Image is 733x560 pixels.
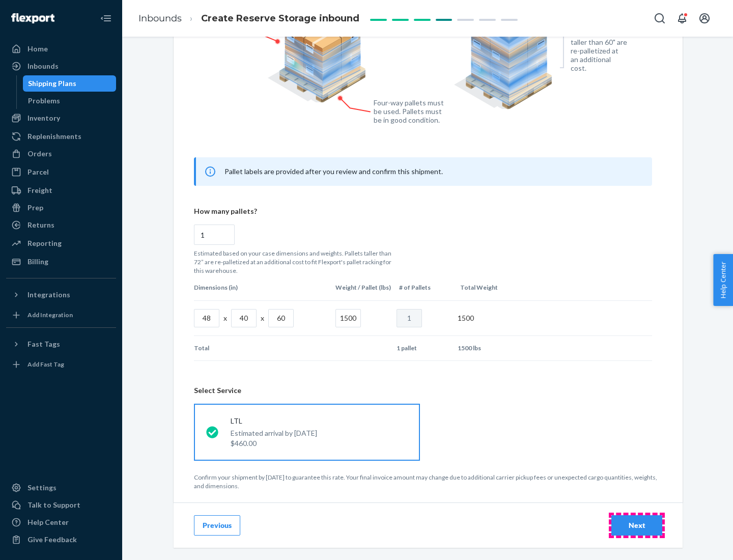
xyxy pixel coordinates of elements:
button: Open account menu [694,8,715,29]
th: # of Pallets [395,275,456,300]
p: x [223,313,227,323]
a: Settings [6,480,116,496]
button: Give Feedback [6,531,116,548]
div: Inventory [27,113,60,123]
a: Inbounds [6,58,116,74]
td: 1500 lbs [454,336,515,360]
p: How many pallets? [194,206,652,216]
div: Prep [27,203,43,213]
button: Next [611,515,662,536]
div: Inbounds [27,61,59,71]
div: Parcel [27,167,49,177]
div: Shipping Plans [28,78,76,89]
div: Home [27,44,48,54]
div: Next [620,520,654,530]
div: Returns [27,220,54,230]
button: Previous [194,515,240,536]
div: Orders [27,149,52,159]
div: Add Fast Tag [27,360,64,369]
img: Flexport logo [11,13,54,23]
button: Open Search Box [650,8,670,29]
td: Total [194,336,331,360]
span: Create Reserve Storage inbound [201,13,359,24]
a: Orders [6,146,116,162]
div: Settings [27,483,57,493]
ol: breadcrumbs [130,4,368,34]
p: x [261,313,264,323]
a: Shipping Plans [23,75,117,92]
th: Total Weight [456,275,517,300]
a: Replenishments [6,128,116,145]
div: Add Integration [27,311,73,319]
th: Dimensions (in) [194,275,331,300]
p: $460.00 [231,438,317,449]
p: Estimated based on your case dimensions and weights. Pallets taller than 72” are re-palletized at... [194,249,398,275]
div: Give Feedback [27,535,77,545]
div: Billing [27,257,48,267]
a: Reporting [6,235,116,251]
button: Close Navigation [96,8,116,29]
button: Help Center [713,254,733,306]
div: Fast Tags [27,339,60,349]
a: Freight [6,182,116,199]
div: Talk to Support [27,500,80,510]
figcaption: Four-way pallets must be used. Pallets must be in good condition. [374,98,444,124]
div: Help Center [27,517,69,527]
div: Reporting [27,238,62,248]
a: Inventory [6,110,116,126]
button: Integrations [6,287,116,303]
header: Select Service [194,385,662,396]
div: Replenishments [27,131,81,142]
div: Freight [27,185,52,195]
div: Integrations [27,290,70,300]
th: Weight / Pallet (lbs) [331,275,395,300]
span: Pallet labels are provided after you review and confirm this shipment. [224,167,443,176]
p: Confirm your shipment by [DATE] to guarantee this rate. Your final invoice amount may change due ... [194,473,662,490]
button: Open notifications [672,8,692,29]
a: Prep [6,200,116,216]
a: Add Fast Tag [6,356,116,373]
a: Parcel [6,164,116,180]
a: Home [6,41,116,57]
button: Fast Tags [6,336,116,352]
a: Help Center [6,514,116,530]
a: Billing [6,254,116,270]
span: 1500 [458,314,474,322]
a: Inbounds [138,13,182,24]
a: Returns [6,217,116,233]
div: Problems [28,96,60,106]
p: Estimated arrival by [DATE] [231,428,317,438]
td: 1 pallet [392,336,454,360]
p: LTL [231,416,317,426]
a: Problems [23,93,117,109]
a: Talk to Support [6,497,116,513]
a: Add Integration [6,307,116,323]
